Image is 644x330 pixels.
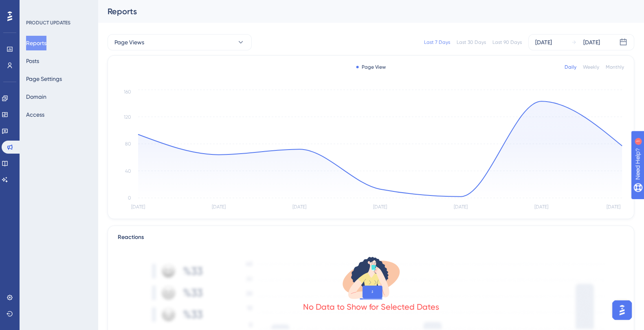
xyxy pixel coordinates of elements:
button: Reports [26,36,46,50]
div: [DATE] [535,37,552,47]
tspan: [DATE] [607,204,620,210]
button: Page Views [108,34,252,50]
tspan: 120 [124,114,131,120]
div: Daily [565,64,576,70]
tspan: [DATE] [454,204,468,210]
tspan: 80 [125,141,131,147]
div: [DATE] [583,37,600,47]
iframe: UserGuiding AI Assistant Launcher [610,298,634,322]
div: Page View [356,64,386,70]
tspan: [DATE] [212,204,226,210]
tspan: 160 [124,89,131,95]
button: Domain [26,89,46,104]
tspan: [DATE] [373,204,387,210]
span: Page Views [114,37,144,47]
div: Last 30 Days [457,39,486,46]
div: PRODUCT UPDATES [26,20,70,26]
div: Weekly [583,64,599,70]
button: Access [26,107,44,122]
div: No Data to Show for Selected Dates [303,301,439,313]
div: Monthly [606,64,624,70]
div: Reports [108,6,614,17]
div: Last 90 Days [492,39,522,46]
tspan: [DATE] [292,204,306,210]
tspan: [DATE] [131,204,145,210]
button: Page Settings [26,72,62,86]
div: Reactions [118,232,624,242]
div: Last 7 Days [424,39,450,46]
div: 1 [57,4,59,11]
tspan: 40 [125,168,131,174]
span: Need Help? [19,2,51,12]
button: Posts [26,54,39,68]
tspan: 0 [128,195,131,201]
tspan: [DATE] [534,204,548,210]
